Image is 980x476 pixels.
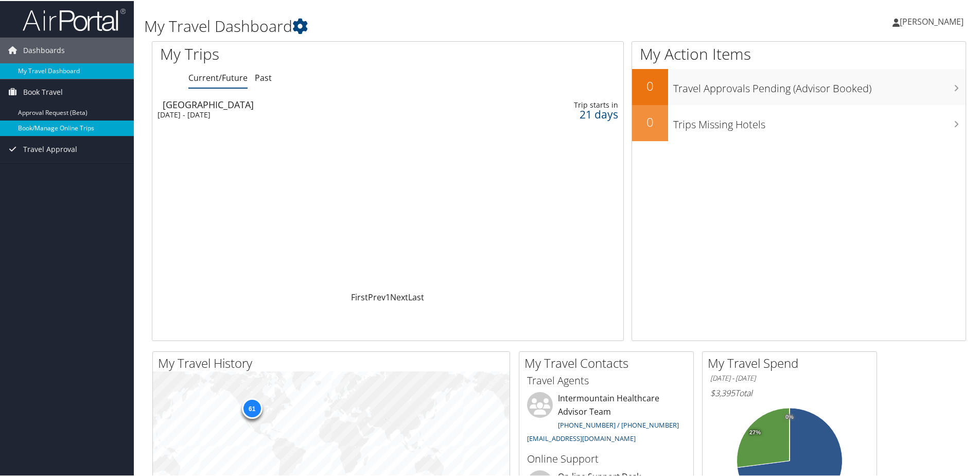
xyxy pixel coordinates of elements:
[408,291,424,302] a: Last
[23,7,126,31] img: airportal-logo.png
[23,78,63,104] span: Book Travel
[524,353,693,371] h2: My Travel Contacts
[710,386,735,398] span: $3,395
[157,109,453,118] div: [DATE] - [DATE]
[710,386,869,398] h6: Total
[558,419,679,429] a: [PHONE_NUMBER] / [PHONE_NUMBER]
[673,111,966,131] h3: Trips Missing Hotels
[892,5,974,36] a: [PERSON_NAME]
[158,353,510,371] h2: My Travel History
[632,42,966,64] h1: My Action Items
[351,291,368,302] a: First
[23,37,65,62] span: Dashboards
[632,104,966,140] a: 0Trips Missing Hotels
[673,75,966,95] h3: Travel Approvals Pending (Advisor Booked)
[515,109,618,118] div: 21 days
[900,15,964,26] span: [PERSON_NAME]
[241,397,262,417] div: 61
[515,99,618,109] div: Trip starts in
[255,71,272,82] a: Past
[527,433,636,442] a: [EMAIL_ADDRESS][DOMAIN_NAME]
[749,429,761,435] tspan: 27%
[527,372,686,387] h3: Travel Agents
[785,413,794,419] tspan: 0%
[23,135,77,161] span: Travel Approval
[527,451,686,465] h3: Online Support
[368,291,386,302] a: Prev
[160,42,419,64] h1: My Trips
[386,291,390,302] a: 1
[390,291,408,302] a: Next
[710,372,869,382] h6: [DATE] - [DATE]
[522,391,691,446] li: Intermountain Healthcare Advisor Team
[144,14,697,36] h1: My Travel Dashboard
[632,76,668,94] h2: 0
[163,99,459,108] div: [GEOGRAPHIC_DATA]
[708,353,877,371] h2: My Travel Spend
[632,112,668,130] h2: 0
[632,68,966,104] a: 0Travel Approvals Pending (Advisor Booked)
[188,71,248,82] a: Current/Future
